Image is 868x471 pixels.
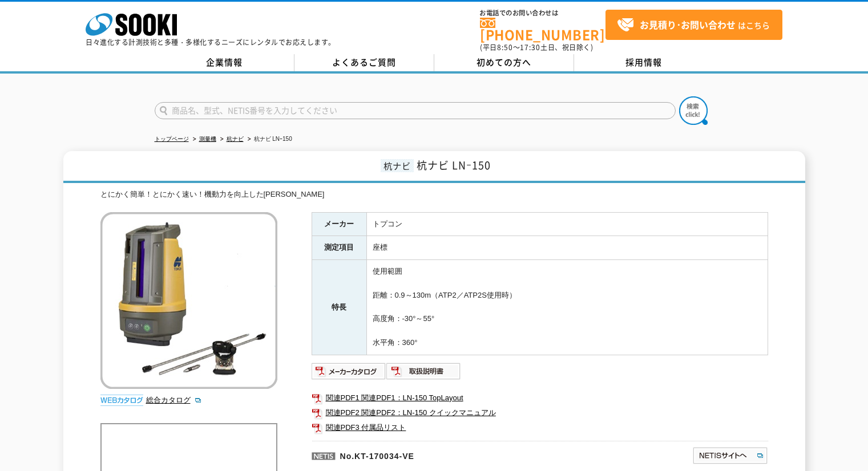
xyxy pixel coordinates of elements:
a: よくあるご質問 [294,54,434,71]
img: 取扱説明書 [386,362,461,380]
a: 関連PDF1 関連PDF1：LN-150 TopLayout [312,391,768,405]
a: 総合カタログ [146,396,202,404]
th: メーカー [312,212,366,236]
th: 特長 [312,260,366,355]
span: 杭ナビ LNｰ150 [417,157,491,173]
span: 17:30 [520,42,540,52]
span: 8:50 [497,42,513,52]
a: 関連PDF2 関連PDF2：LN-150 クイックマニュアル [312,405,768,420]
p: 日々進化する計測技術と多種・多様化するニーズにレンタルでお応えします。 [86,39,336,46]
a: 初めての方へ [434,54,574,71]
span: はこちら [617,17,770,34]
a: [PHONE_NUMBER] [480,18,605,41]
img: メーカーカタログ [312,362,386,380]
img: 杭ナビ LNｰ150 [100,212,277,389]
img: webカタログ [100,395,143,406]
span: 杭ナビ [381,159,414,172]
a: 関連PDF3 付属品リスト [312,420,768,435]
a: メーカーカタログ [312,370,386,378]
input: 商品名、型式、NETIS番号を入力してください [155,102,676,119]
a: お見積り･お問い合わせはこちら [605,10,782,40]
span: (平日 ～ 土日、祝日除く) [480,42,593,52]
p: No.KT-170034-VE [312,441,582,468]
a: 企業情報 [155,54,294,71]
a: 採用情報 [574,54,714,71]
div: とにかく簡単！とにかく速い！機動力を向上した[PERSON_NAME] [100,189,768,201]
td: 使用範囲 距離：0.9～130m（ATP2／ATP2S使用時） 高度角：-30°～55° 水平角：360° [366,260,768,355]
td: 座標 [366,236,768,260]
td: トプコン [366,212,768,236]
th: 測定項目 [312,236,366,260]
strong: お見積り･お問い合わせ [640,18,736,31]
a: トップページ [155,136,189,142]
li: 杭ナビ LNｰ150 [245,133,292,145]
img: btn_search.png [679,96,708,125]
a: 杭ナビ [227,136,244,142]
a: 取扱説明書 [386,370,461,378]
img: NETISサイトへ [692,446,768,465]
a: 測量機 [199,136,216,142]
span: お電話でのお問い合わせは [480,10,605,17]
span: 初めての方へ [477,56,531,68]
